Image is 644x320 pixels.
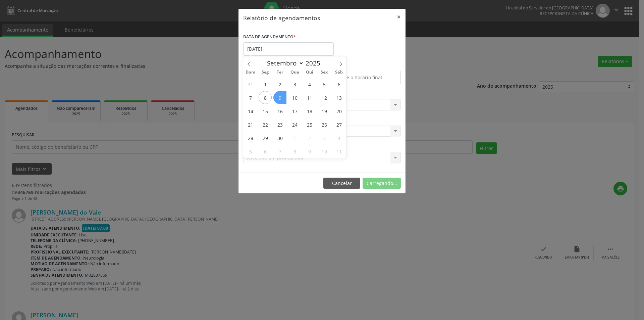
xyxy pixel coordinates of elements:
span: Setembro 8, 2025 [259,91,272,104]
span: Outubro 6, 2025 [259,145,272,158]
span: Setembro 19, 2025 [318,104,331,118]
span: Outubro 5, 2025 [244,145,257,158]
span: Setembro 24, 2025 [288,118,301,131]
button: Cancelar [323,178,360,189]
span: Setembro 13, 2025 [332,91,345,104]
select: Month [264,58,304,68]
span: Outubro 10, 2025 [318,145,331,158]
span: Setembro 3, 2025 [288,78,301,91]
span: Setembro 12, 2025 [318,91,331,104]
span: Outubro 8, 2025 [288,145,301,158]
span: Outubro 2, 2025 [303,131,316,144]
span: Sex [317,70,332,75]
span: Setembro 28, 2025 [244,131,257,144]
span: Setembro 15, 2025 [259,104,272,118]
span: Outubro 4, 2025 [332,131,345,144]
span: Dom [243,70,258,75]
span: Ter [273,70,287,75]
span: Setembro 5, 2025 [318,78,331,91]
label: DATA DE AGENDAMENTO [243,32,296,42]
span: Outubro 1, 2025 [288,131,301,144]
span: Setembro 14, 2025 [244,104,257,118]
span: Setembro 10, 2025 [288,91,301,104]
span: Setembro 25, 2025 [303,118,316,131]
label: ATÉ [324,60,401,71]
button: Carregando... [363,178,401,189]
span: Setembro 4, 2025 [303,78,316,91]
span: Qui [302,70,317,75]
span: Setembro 1, 2025 [259,78,272,91]
span: Setembro 21, 2025 [244,118,257,131]
span: Outubro 3, 2025 [318,131,331,144]
span: Sáb [332,70,346,75]
span: Setembro 29, 2025 [259,131,272,144]
span: Outubro 9, 2025 [303,145,316,158]
span: Setembro 17, 2025 [288,104,301,118]
span: Setembro 16, 2025 [273,104,286,118]
span: Qua [287,70,302,75]
span: Setembro 30, 2025 [273,131,286,144]
span: Outubro 7, 2025 [273,145,286,158]
span: Setembro 11, 2025 [303,91,316,104]
span: Setembro 18, 2025 [303,104,316,118]
span: Setembro 23, 2025 [273,118,286,131]
span: Seg [258,70,273,75]
button: Close [392,9,406,25]
input: Selecione uma data ou intervalo [243,42,334,56]
span: Setembro 26, 2025 [318,118,331,131]
h5: Relatório de agendamentos [243,13,320,22]
span: Setembro 2, 2025 [273,78,286,91]
span: Setembro 6, 2025 [332,78,345,91]
span: Setembro 22, 2025 [259,118,272,131]
span: Outubro 11, 2025 [332,145,345,158]
input: Year [304,59,326,67]
span: Setembro 20, 2025 [332,104,345,118]
span: Agosto 31, 2025 [244,78,257,91]
span: Setembro 7, 2025 [244,91,257,104]
span: Setembro 9, 2025 [273,91,286,104]
input: Selecione o horário final [324,71,401,84]
span: Setembro 27, 2025 [332,118,345,131]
